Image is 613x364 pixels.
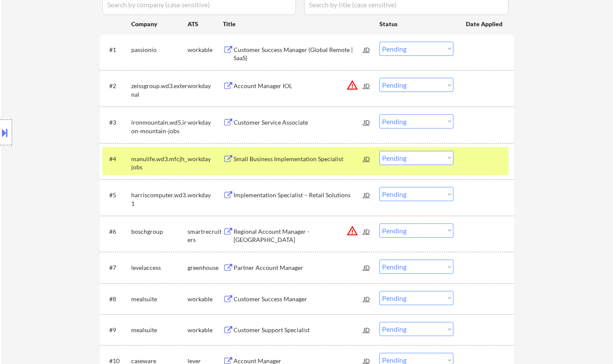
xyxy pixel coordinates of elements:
div: harriscomputer.wd3.1 [131,191,188,208]
div: Customer Service Associate [234,118,363,127]
div: JD [363,223,371,239]
div: Partner Account Manager [234,263,363,272]
div: mealsuite [131,326,188,334]
div: Small Business Implementation Specialist [234,155,363,163]
div: workday [188,118,223,127]
div: workday [188,82,223,90]
div: JD [363,114,371,130]
div: #6 [109,227,124,236]
div: levelaccess [131,263,188,272]
div: ATS [188,20,223,28]
div: JD [363,260,371,275]
div: smartrecruiters [188,227,223,244]
div: ironmountain.wd5.iron-mountain-jobs [131,118,188,135]
div: workday [188,155,223,163]
div: Title [223,20,371,28]
div: Customer Success Manager [234,295,363,303]
div: mealsuite [131,295,188,303]
div: JD [363,291,371,306]
div: Account Manager IOL [234,82,363,90]
div: #1 [109,46,124,54]
div: JD [363,42,371,57]
div: Customer Success Manager (Global Remote | SaaS) [234,46,363,62]
div: Date Applied [466,20,504,28]
div: workable [188,295,223,303]
div: Customer Support Specialist [234,326,363,334]
div: JD [363,151,371,166]
div: passionio [131,46,188,54]
button: warning_amber [346,225,358,237]
div: greenhouse [188,263,223,272]
div: manulife.wd3.mfcjh_jobs [131,155,188,171]
button: warning_amber [346,79,358,91]
div: Implementation Specialist – Retail Solutions [234,191,363,199]
div: JD [363,78,371,93]
div: JD [363,322,371,337]
div: boschgroup [131,227,188,236]
div: Regional Account Manager - [GEOGRAPHIC_DATA] [234,227,363,244]
div: zeissgroup.wd3.external [131,82,188,98]
div: workable [188,326,223,334]
div: #9 [109,326,124,334]
div: Status [379,16,453,31]
div: #8 [109,295,124,303]
div: workday [188,191,223,199]
div: Company [131,20,188,28]
div: workable [188,46,223,54]
div: JD [363,187,371,202]
div: #7 [109,263,124,272]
